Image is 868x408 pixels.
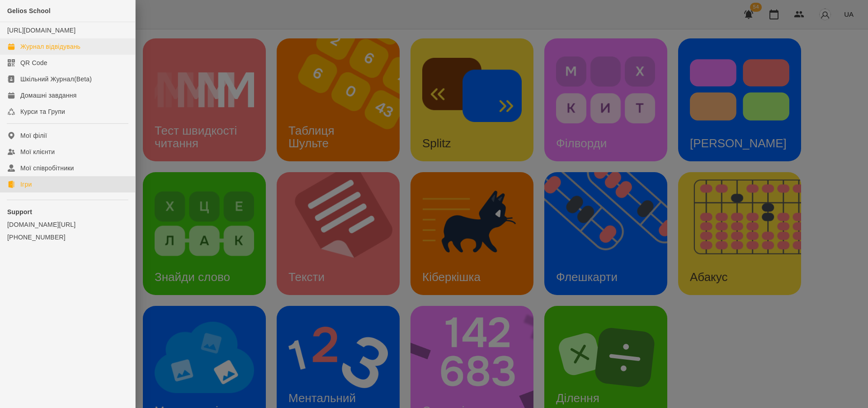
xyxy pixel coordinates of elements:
[20,42,80,51] div: Журнал відвідувань
[7,27,75,34] a: [URL][DOMAIN_NAME]
[20,75,92,84] div: Шкільний Журнал(Beta)
[20,91,76,100] div: Домашні завдання
[7,233,128,242] a: [PHONE_NUMBER]
[20,180,32,189] div: Ігри
[7,220,128,229] a: [DOMAIN_NAME][URL]
[7,207,128,216] p: Support
[20,147,55,156] div: Мої клієнти
[20,164,74,173] div: Мої співробітники
[20,107,65,116] div: Курси та Групи
[7,7,51,14] span: Gelios School
[20,58,47,67] div: QR Code
[20,131,47,140] div: Мої філії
